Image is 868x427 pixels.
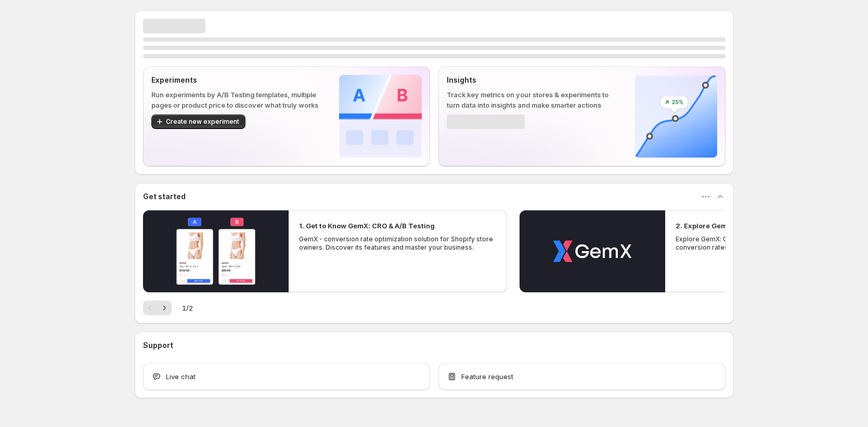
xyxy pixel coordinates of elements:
[143,301,172,315] nav: Pagination
[182,303,193,313] span: 1 / 2
[143,210,289,292] button: Play video
[339,75,422,158] img: Experiments
[299,221,435,231] h2: 1. Get to Know GemX: CRO & A/B Testing
[447,75,618,85] p: Insights
[151,114,245,129] button: Create new experiment
[151,89,322,110] p: Run experiments by A/B Testing templates, multiple pages or product price to discover what truly ...
[151,75,322,85] p: Experiments
[447,89,618,110] p: Track key metrics on your stores & experiments to turn data into insights and make smarter actions
[166,118,239,126] span: Create new experiment
[520,210,665,292] button: Play video
[634,75,717,158] img: Insights
[299,235,497,252] p: GemX - conversion rate optimization solution for Shopify store owners. Discover its features and ...
[157,301,172,315] button: Next
[676,221,837,231] h2: 2. Explore GemX: CRO & A/B Testing Use Cases
[166,371,196,382] span: Live chat
[143,191,186,202] h3: Get started
[461,371,513,382] span: Feature request
[143,340,173,351] h3: Support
